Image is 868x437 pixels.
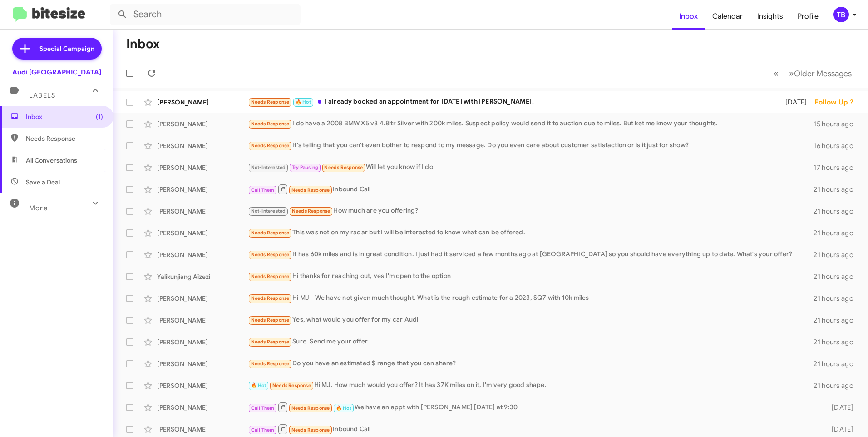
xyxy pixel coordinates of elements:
nav: Page navigation example [769,64,857,83]
div: Yalikunjiang Aizezi [157,272,248,281]
div: Inbound Call [248,423,817,435]
div: [DATE] [774,98,814,107]
div: [PERSON_NAME] [157,338,248,347]
span: Needs Response [292,208,330,214]
div: [PERSON_NAME] [157,163,248,172]
button: Previous [768,64,784,83]
div: TB [833,7,849,22]
span: 🔥 Hot [251,382,266,388]
div: Hi thanks for reaching out, yes I'm open to the option [248,271,814,282]
div: [PERSON_NAME] [157,381,248,390]
a: Special Campaign [12,38,102,60]
span: 🔥 Hot [296,99,311,105]
span: Needs Response [251,295,290,301]
div: [DATE] [817,425,861,434]
span: Needs Response [251,317,290,323]
div: [PERSON_NAME] [157,141,248,150]
div: I already booked an appointment for [DATE] with [PERSON_NAME]! [248,97,774,107]
div: I do have a 2008 BMW X5 v8 4.8ltr Silver with 200k miles. Suspect policy would send it to auction... [248,119,814,129]
a: Calendar [705,3,750,30]
div: It's telling that you can't even bother to respond to my message. Do you even care about customer... [248,140,814,151]
span: Call Them [251,187,275,193]
span: Special Campaign [39,44,94,53]
span: (1) [96,112,103,121]
span: Needs Response [251,273,290,279]
button: Next [784,64,857,83]
span: Save a Deal [26,178,60,187]
div: [PERSON_NAME] [157,250,248,259]
span: Labels [29,91,55,99]
span: Needs Response [251,99,290,105]
div: Follow Up ? [814,98,861,107]
div: It has 60k miles and is in great condition. I just had it serviced a few months ago at [GEOGRAPHI... [248,249,814,260]
a: Inbox [672,3,705,30]
span: Needs Response [251,361,290,367]
span: Call Them [251,427,275,433]
div: [PERSON_NAME] [157,207,248,216]
div: Hi MJ. How much would you offer? It has 37K miles on it, I'm very good shape. [248,380,814,391]
div: [PERSON_NAME] [157,316,248,325]
div: Yes, what would you offer for my car Audi [248,315,814,325]
div: [PERSON_NAME] [157,425,248,434]
div: 21 hours ago [814,272,861,281]
div: 17 hours ago [814,163,861,172]
div: Sure. Send me your offer [248,337,814,347]
input: Search [110,4,301,25]
div: [PERSON_NAME] [157,359,248,368]
div: [PERSON_NAME] [157,403,248,412]
div: [PERSON_NAME] [157,185,248,194]
span: Not-Interested [251,164,286,170]
span: Needs Response [251,230,290,236]
div: 21 hours ago [814,207,861,216]
div: 16 hours ago [814,141,861,150]
div: We have an appt with [PERSON_NAME] [DATE] at 9:30 [248,402,817,413]
span: Needs Response [291,427,330,433]
div: [PERSON_NAME] [157,228,248,238]
div: Hi MJ - We have not given much thought. What is the rough estimate for a 2023, SQ7 with 10k miles [248,293,814,303]
a: Insights [750,3,790,30]
span: « [774,68,779,79]
span: Needs Response [291,405,330,411]
h1: Inbox [126,37,160,51]
div: [PERSON_NAME] [157,294,248,303]
div: This was not on my radar but I will be interested to know what can be offered. [248,228,814,238]
span: Needs Response [291,187,330,193]
div: 21 hours ago [814,294,861,303]
span: Try Pausing [292,164,318,170]
span: All Conversations [26,156,77,165]
div: [DATE] [817,403,861,412]
span: Inbox [26,112,103,121]
span: Needs Response [251,143,290,149]
div: Audi [GEOGRAPHIC_DATA] [12,68,101,77]
div: 21 hours ago [814,250,861,259]
div: 21 hours ago [814,185,861,194]
button: TB [826,7,858,22]
div: Will let you know if I do [248,162,814,173]
span: Needs Response [26,134,103,143]
div: [PERSON_NAME] [157,98,248,107]
span: Not-Interested [251,208,286,214]
span: More [29,204,48,212]
div: Do you have an estimated $ range that you can share? [248,358,814,369]
span: 🔥 Hot [336,405,351,411]
div: 21 hours ago [814,316,861,325]
span: Profile [790,3,826,30]
span: Call Them [251,405,275,411]
div: How much are you offering? [248,206,814,216]
div: 21 hours ago [814,228,861,238]
span: Needs Response [251,121,290,127]
div: 21 hours ago [814,338,861,347]
span: Needs Response [272,382,311,388]
span: Older Messages [794,69,852,79]
div: 21 hours ago [814,359,861,368]
div: [PERSON_NAME] [157,119,248,129]
div: Inbound Call [248,184,814,195]
div: 21 hours ago [814,381,861,390]
span: Needs Response [251,339,290,345]
div: 15 hours ago [814,119,861,129]
span: Needs Response [251,252,290,258]
span: » [789,68,794,79]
